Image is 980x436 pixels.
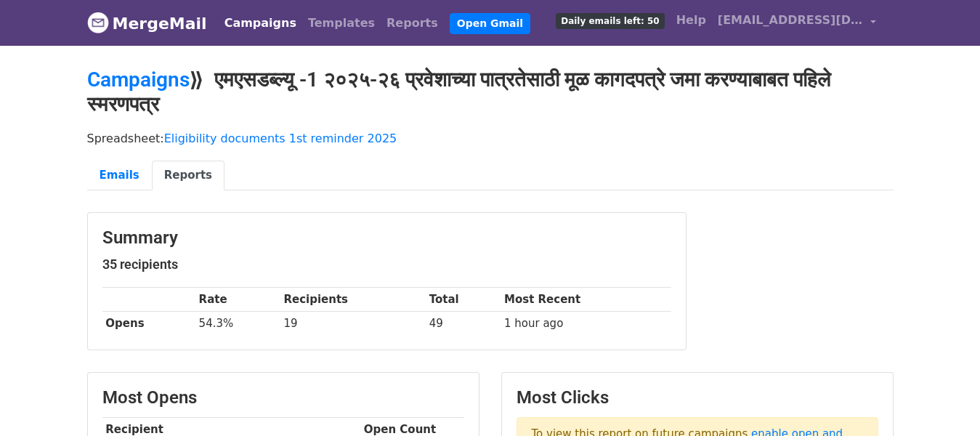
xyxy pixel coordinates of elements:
a: Campaigns [219,9,302,38]
th: Most Recent [501,288,671,312]
th: Recipients [280,288,426,312]
td: 19 [280,312,426,336]
th: Total [426,288,501,312]
h2: ⟫ एमएसडब्ल्यू -1 २०२५-२६ प्रवेशाच्या पात्रतेसाठी मूळ कागदपत्रे जमा करण्याबाबत पहिले स्मरणपत्र [87,68,894,116]
h5: 35 recipients [102,257,671,272]
img: MergeMail logo [87,12,109,33]
td: 1 hour ago [501,312,671,336]
a: Eligibility documents 1st reminder 2025 [164,132,397,145]
td: 49 [426,312,501,336]
th: Rate [195,288,280,312]
span: [EMAIL_ADDRESS][DOMAIN_NAME] [718,12,863,29]
a: Help [671,6,712,35]
a: Templates [302,9,381,38]
h3: Summary [102,227,671,249]
a: Campaigns [87,68,190,92]
a: [EMAIL_ADDRESS][DOMAIN_NAME] [712,6,882,40]
a: Open Gmail [450,13,530,34]
a: Emails [87,161,152,190]
td: 54.3% [195,312,280,336]
h3: Most Clicks [517,387,878,408]
p: Spreadsheet: [87,131,894,146]
a: Reports [381,9,444,38]
a: Daily emails left: 50 [550,6,670,35]
span: Daily emails left: 50 [556,13,664,29]
a: Reports [152,161,224,190]
th: Opens [102,312,195,336]
h3: Most Opens [102,387,464,408]
a: MergeMail [87,8,207,39]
